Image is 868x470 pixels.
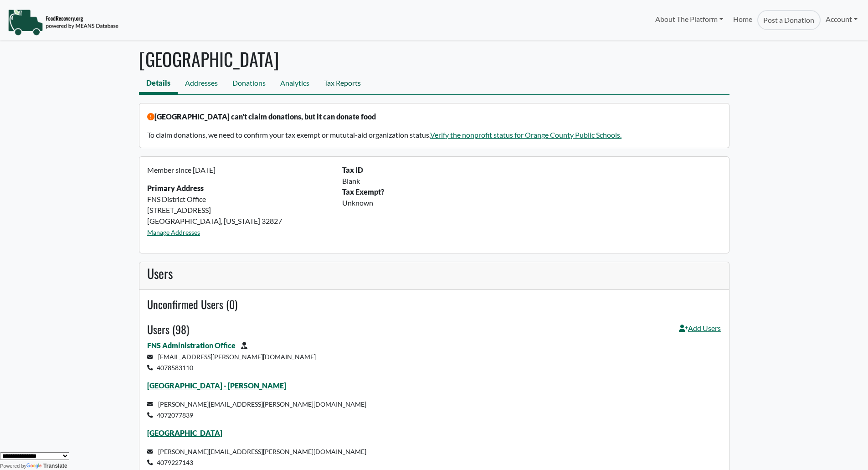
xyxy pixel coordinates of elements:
[342,187,384,196] b: Tax Exempt?
[650,10,728,28] a: About The Platform
[147,266,721,281] h3: Users
[147,129,721,140] p: To claim donations, we need to confirm your tax exempt or mututal-aid organization status.
[317,74,368,94] a: Tax Reports
[147,353,316,372] small: [EMAIL_ADDRESS][PERSON_NAME][DOMAIN_NAME] 4078583110
[147,184,204,192] strong: Primary Address
[178,74,225,94] a: Addresses
[147,111,721,122] p: [GEOGRAPHIC_DATA] can't claim donations, but it can donate food
[225,74,273,94] a: Donations
[147,429,222,437] a: [GEOGRAPHIC_DATA]
[147,381,286,390] a: [GEOGRAPHIC_DATA] - [PERSON_NAME]
[342,165,363,174] b: Tax ID
[8,9,118,36] img: NavigationLogo_FoodRecovery-91c16205cd0af1ed486a0f1a7774a6544ea792ac00100771e7dd3ec7c0e58e41.png
[139,48,729,70] h1: [GEOGRAPHIC_DATA]
[337,176,726,186] div: Blank
[337,197,726,208] div: Unknown
[821,10,863,28] a: Account
[757,10,820,30] a: Post a Donation
[147,341,236,350] a: FNS Administration Office
[147,298,721,311] h4: Unconfirmed Users (0)
[679,323,721,340] a: Add Users
[430,130,621,139] a: Verify the nonprofit status for Orange County Public Schools.
[26,463,67,469] a: Translate
[139,74,178,94] a: Details
[142,165,337,245] div: FNS District Office [STREET_ADDRESS] [GEOGRAPHIC_DATA], [US_STATE] 32827
[728,10,757,30] a: Home
[147,323,189,336] h4: Users (98)
[147,400,366,419] small: [PERSON_NAME][EMAIL_ADDRESS][PERSON_NAME][DOMAIN_NAME] 4072077839
[147,165,331,176] p: Member since [DATE]
[273,74,317,94] a: Analytics
[147,448,366,466] small: [PERSON_NAME][EMAIL_ADDRESS][PERSON_NAME][DOMAIN_NAME] 4079227143
[26,463,43,470] img: Google Translate
[147,228,200,236] a: Manage Addresses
